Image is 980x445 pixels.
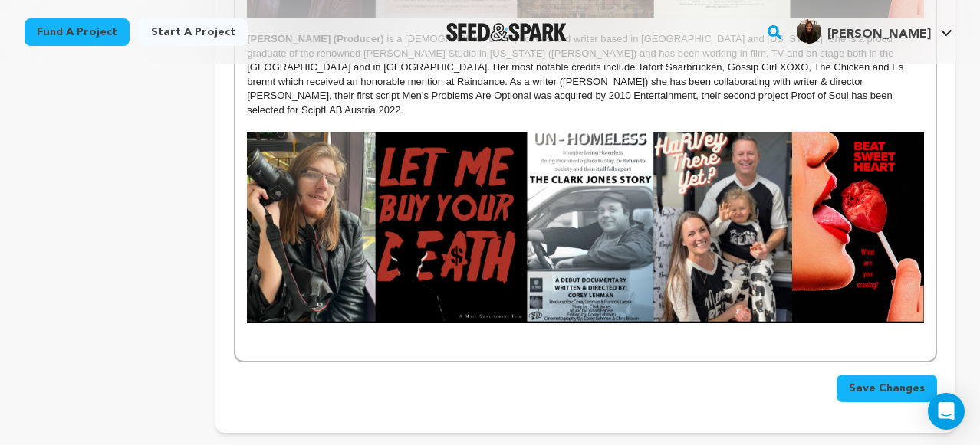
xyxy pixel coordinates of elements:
img: Seed&Spark Logo Dark Mode [446,23,567,41]
img: f1767e158fc15795.jpg [797,19,821,44]
span: Mariya S.'s Profile [794,16,955,48]
button: Save Changes [837,375,937,402]
a: Start a project [139,18,248,46]
div: Open Intercom Messenger [928,393,965,430]
a: Mariya S.'s Profile [794,16,955,44]
a: Fund a project [25,18,130,46]
p: is a [DEMOGRAPHIC_DATA] actress and writer based in [GEOGRAPHIC_DATA] and [US_STATE]. She is a pr... [247,32,924,117]
div: Mariya S.'s Profile [797,19,931,44]
a: Seed&Spark Homepage [446,23,567,41]
img: 1755613530-Corey%20Lehman.png [247,132,924,324]
span: Save Changes [849,381,925,396]
span: [PERSON_NAME] [827,28,931,41]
